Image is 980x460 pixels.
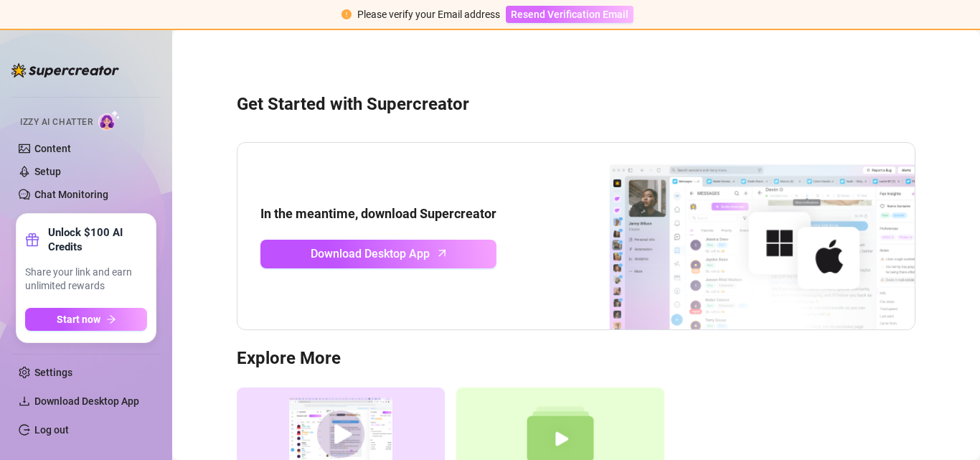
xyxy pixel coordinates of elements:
[25,233,39,247] span: gift
[48,225,147,254] strong: Unlock $100 AI Credits
[260,240,496,268] a: Download Desktop Apparrow-up
[34,143,71,154] a: Content
[11,63,119,78] img: logo-BBDzfeDw.svg
[506,6,633,23] button: Resend Verification Email
[434,245,451,261] span: arrow-up
[237,347,915,370] h3: Explore More
[556,143,915,329] img: download app
[34,367,72,378] a: Settings
[341,9,352,19] span: exclamation-circle
[20,116,93,129] span: Izzy AI Chatter
[511,9,628,20] span: Resend Verification Email
[34,395,139,407] span: Download Desktop App
[311,245,430,263] span: Download Desktop App
[106,314,116,324] span: arrow-right
[19,395,30,407] span: download
[25,308,147,331] button: Start nowarrow-right
[34,424,69,436] a: Log out
[25,266,147,294] span: Share your link and earn unlimited rewards
[98,110,121,131] img: AI Chatter
[260,206,496,221] strong: In the meantime, download Supercreator
[237,93,915,116] h3: Get Started with Supercreator
[57,314,100,325] span: Start now
[357,6,500,22] div: Please verify your Email address
[34,189,108,200] a: Chat Monitoring
[34,166,61,177] a: Setup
